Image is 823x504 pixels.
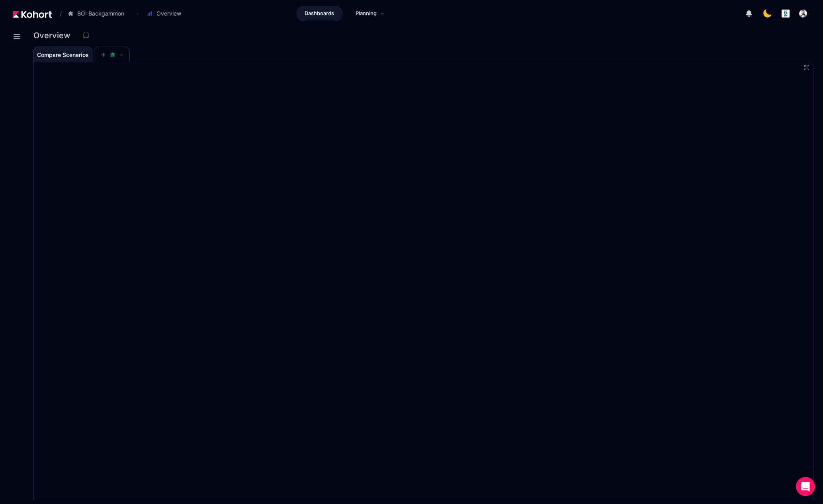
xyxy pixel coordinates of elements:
[803,64,810,71] button: Fullscreen
[33,31,75,39] h3: Overview
[347,6,393,21] a: Planning
[53,10,62,18] span: /
[13,11,52,18] img: Kohort logo
[135,10,140,17] span: ›
[37,52,89,58] span: Compare Scenarios
[297,6,342,21] a: Dashboards
[305,10,334,18] span: Dashboards
[796,477,815,496] div: Open Intercom Messenger
[782,10,790,18] img: logo_logo_images_1_20240607072359498299_20240828135028712857.jpeg
[156,10,181,18] span: Overview
[356,10,377,18] span: Planning
[77,10,124,18] span: BO: Backgammon
[143,7,190,20] button: Overview
[63,7,133,20] button: BO: Backgammon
